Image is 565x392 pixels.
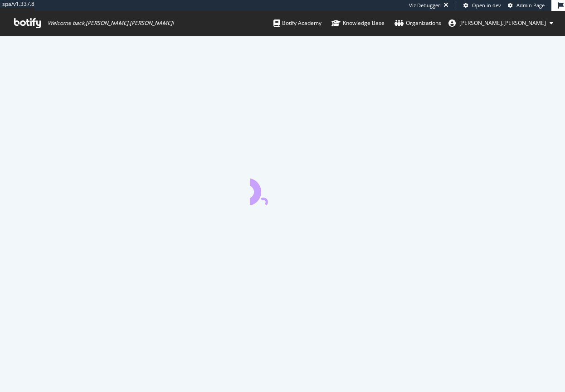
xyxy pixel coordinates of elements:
[395,11,441,35] a: Organizations
[395,19,441,28] div: Organizations
[463,2,501,9] a: Open in dev
[273,11,321,35] a: Botify Academy
[409,2,442,9] div: Viz Debugger:
[48,19,174,27] span: Welcome back, [PERSON_NAME].[PERSON_NAME] !
[441,16,560,30] button: [PERSON_NAME].[PERSON_NAME]
[331,11,385,35] a: Knowledge Base
[516,2,545,9] span: Admin Page
[472,2,501,9] span: Open in dev
[273,19,321,28] div: Botify Academy
[508,2,545,9] a: Admin Page
[331,19,385,28] div: Knowledge Base
[459,19,546,27] span: colin.reid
